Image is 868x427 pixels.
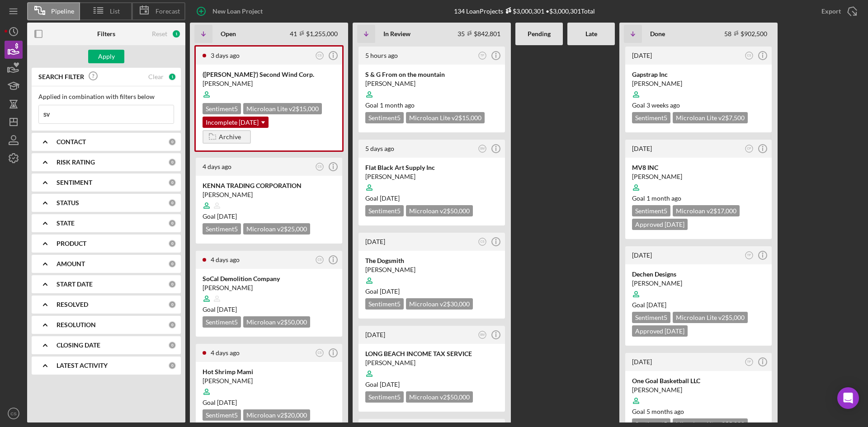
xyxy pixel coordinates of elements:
button: CS [743,50,755,62]
div: 1 [172,29,181,38]
time: 2025-09-02 14:37 [365,52,398,59]
div: [PERSON_NAME] [203,190,335,199]
b: SEARCH FILTER [38,73,84,80]
time: 2025-08-26 20:40 [365,331,385,338]
text: CS [318,54,322,57]
b: Done [650,30,665,38]
div: 0 [168,341,176,349]
a: 5 days agoBMFlat Black Art Supply Inc[PERSON_NAME]Goal [DATE]Sentiment5Microloan v2$50,000 [357,138,506,227]
time: 10/13/2025 [217,399,237,406]
a: 3 days agoCS([PERSON_NAME]') Second Wind Corp.[PERSON_NAME]Sentiment5Microloan Lite v2$15,000Inco... [194,45,344,152]
div: 58 $902,500 [724,30,767,38]
div: The Dogsmith [365,256,498,265]
div: 0 [168,219,176,227]
b: STATUS [57,199,79,206]
div: 0 [168,138,176,146]
time: 10/10/2025 [380,380,400,388]
div: ([PERSON_NAME]') Second Wind Corp. [203,70,335,79]
time: 2025-08-29 21:00 [211,349,240,357]
div: MV8 INC [632,163,765,172]
a: [DATE]TPDechen Designs[PERSON_NAME]Goal [DATE]Sentiment5Microloan Lite v2$5,000Approved [DATE] [624,245,773,347]
div: Archive [219,130,241,144]
div: 0 [168,260,176,268]
div: 0 [168,321,176,329]
div: Flat Black Art Supply Inc [365,163,498,172]
div: Microloan Lite v2 $5,000 [673,312,748,323]
a: [DATE]BMLONG BEACH INCOME TAX SERVICE[PERSON_NAME]Goal [DATE]Sentiment5Microloan v2$50,000 [357,324,506,413]
b: STATE [57,220,75,227]
span: Goal [632,101,680,109]
time: 10/10/2025 [380,194,400,202]
div: Microloan Lite v2 $15,000 [243,103,322,114]
div: [PERSON_NAME] [203,283,335,292]
button: BM [476,143,489,155]
div: [PERSON_NAME] [632,172,765,181]
div: 0 [168,280,176,288]
time: 2025-08-30 04:15 [203,163,231,170]
div: Sentiment 5 [365,391,404,403]
span: Goal [365,101,415,109]
time: 10/14/2025 [217,212,237,220]
div: Hot Shrimp Mami [203,367,335,376]
text: CP [747,147,751,150]
b: Filters [97,30,115,38]
text: BM [480,147,485,150]
b: Open [221,30,236,38]
div: Microloan Lite v2 $7,500 [673,112,748,123]
text: CS [481,240,485,243]
div: 0 [168,239,176,248]
div: 0 [168,178,176,187]
button: CS [314,254,326,266]
div: [PERSON_NAME] [365,358,498,367]
a: [DATE]CSThe Dogsmith[PERSON_NAME]Goal [DATE]Sentiment5Microloan v2$30,000 [357,231,506,320]
text: CS [10,411,16,416]
div: Sentiment 5 [365,205,404,216]
text: CS [747,54,752,57]
div: 0 [168,199,176,207]
time: 2025-06-10 04:24 [632,251,652,259]
button: Export [812,2,863,20]
div: 0 [168,300,176,309]
span: List [110,8,120,15]
div: Microloan v2 $30,000 [406,298,473,310]
time: 07/28/2025 [646,194,681,202]
button: CS [314,347,326,359]
button: Apply [88,50,124,63]
div: $3,000,301 [503,7,544,15]
b: START DATE [57,281,93,288]
text: TP [481,54,484,57]
span: Goal [632,301,666,309]
div: S & G From on the mountain [365,70,498,79]
div: Approved [DATE] [632,325,688,337]
text: TP [747,360,751,363]
div: Reset [152,30,167,38]
div: [PERSON_NAME] [632,279,765,288]
a: [DATE]CSGapstrap Inc[PERSON_NAME]Goal 3 weeks agoSentiment5Microloan Lite v2$7,500 [624,45,773,134]
div: KENNA TRADING CORPORATION [203,181,335,190]
time: 07/31/2025 [380,101,415,109]
b: Pending [528,30,551,38]
span: Pipeline [51,8,74,15]
time: 08/11/2025 [646,101,680,109]
div: Microloan Lite v2 $15,000 [406,112,485,123]
b: AMOUNT [57,260,85,267]
div: Microloan v2 $25,000 [243,223,310,235]
time: 2025-08-27 22:26 [365,238,385,245]
b: Late [585,30,597,38]
time: 10/10/2025 [217,305,237,313]
button: CS [314,50,326,62]
time: 04/01/2025 [646,408,684,415]
time: 05/30/2025 [646,301,666,309]
div: Sentiment 5 [203,316,241,328]
div: Microloan v2 $50,000 [243,316,310,328]
button: CS [476,236,489,248]
div: Sentiment 5 [632,312,670,323]
span: Goal [365,380,400,388]
div: Clear [148,73,164,80]
div: Apply [98,50,115,63]
b: SENTIMENT [57,179,92,186]
div: Applied in combination with filters below [38,93,174,100]
span: Goal [365,194,400,202]
div: Incomplete [DATE] [203,117,269,128]
b: RISK RATING [57,159,95,166]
